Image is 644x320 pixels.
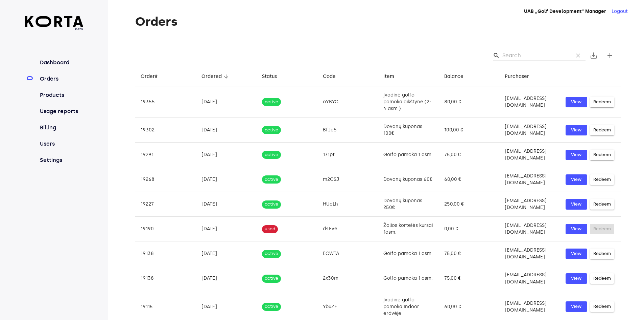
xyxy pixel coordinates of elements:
td: 19227 [135,192,196,217]
button: Redeem [590,273,614,284]
a: Billing [39,124,84,132]
span: Redeem [593,250,611,258]
button: Redeem [590,125,614,135]
button: Redeem [590,174,614,185]
span: Redeem [593,275,611,282]
span: beta [25,27,84,31]
td: [EMAIL_ADDRESS][DOMAIN_NAME] [499,143,560,167]
div: Code [323,72,336,81]
span: Search [493,52,500,59]
span: Redeem [593,200,611,208]
td: 19138 [135,241,196,266]
button: Redeem [590,249,614,259]
span: add [606,51,614,60]
button: View [566,199,587,210]
span: used [262,226,278,232]
span: active [262,303,281,310]
span: Status [262,72,286,81]
td: 0,00 € [439,217,500,241]
td: HUqLh [317,192,378,217]
span: View [569,176,584,184]
div: Item [383,72,394,81]
span: View [569,98,584,106]
td: [DATE] [196,167,257,192]
td: Žalios kortelės kursai 1asm. [378,217,439,241]
td: BfJa5 [317,118,378,143]
span: Redeem [593,176,611,184]
td: [DATE] [196,143,257,167]
td: m2CSJ [317,167,378,192]
a: Products [39,91,84,99]
a: Users [39,140,84,148]
span: View [569,151,584,159]
span: active [262,176,281,183]
td: Golfo pamoka 1 asm. [378,241,439,266]
td: Dovanų kuponas 60€ [378,167,439,192]
button: View [566,249,587,259]
span: View [569,250,584,258]
a: Orders [39,75,84,83]
td: [DATE] [196,266,257,291]
td: 2x30m [317,266,378,291]
td: [EMAIL_ADDRESS][DOMAIN_NAME] [499,241,560,266]
td: [EMAIL_ADDRESS][DOMAIN_NAME] [499,266,560,291]
td: 100,00 € [439,118,500,143]
button: View [566,97,587,107]
div: Order# [141,72,158,81]
span: active [262,99,281,105]
button: View [566,174,587,185]
td: 19291 [135,143,196,167]
a: beta [25,16,84,31]
td: Dovanų kuponas 250€ [378,192,439,217]
span: active [262,127,281,133]
td: [EMAIL_ADDRESS][DOMAIN_NAME] [499,167,560,192]
img: Korta [25,16,84,27]
td: 19190 [135,217,196,241]
button: View [566,150,587,160]
h1: Orders [135,15,621,28]
td: 19138 [135,266,196,291]
td: 19268 [135,167,196,192]
button: View [566,224,587,234]
span: Redeem [593,98,611,106]
a: Usage reports [39,107,84,115]
a: Dashboard [39,59,84,67]
td: 171pt [317,143,378,167]
td: 75,00 € [439,266,500,291]
button: Redeem [590,150,614,160]
span: active [262,201,281,208]
div: Purchaser [505,72,529,81]
span: View [569,275,584,282]
td: 75,00 € [439,143,500,167]
span: active [262,275,281,282]
span: Redeem [593,303,611,311]
span: Code [323,72,344,81]
span: Item [383,72,403,81]
span: View [569,200,584,208]
td: [DATE] [196,241,257,266]
span: arrow_downward [223,73,229,80]
td: [EMAIL_ADDRESS][DOMAIN_NAME] [499,118,560,143]
span: Redeem [593,151,611,159]
input: Search [502,50,568,61]
td: [EMAIL_ADDRESS][DOMAIN_NAME] [499,86,560,118]
td: 60,00 € [439,167,500,192]
button: Redeem [590,301,614,312]
td: ECWTA [317,241,378,266]
button: View [566,301,587,312]
td: [DATE] [196,217,257,241]
div: Ordered [201,72,222,81]
td: oYBYC [317,86,378,118]
td: 19355 [135,86,196,118]
a: View [566,125,587,135]
a: Settings [39,156,84,164]
span: Balance [444,72,472,81]
span: save_alt [590,51,598,60]
a: View [566,273,587,284]
td: 75,00 € [439,241,500,266]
